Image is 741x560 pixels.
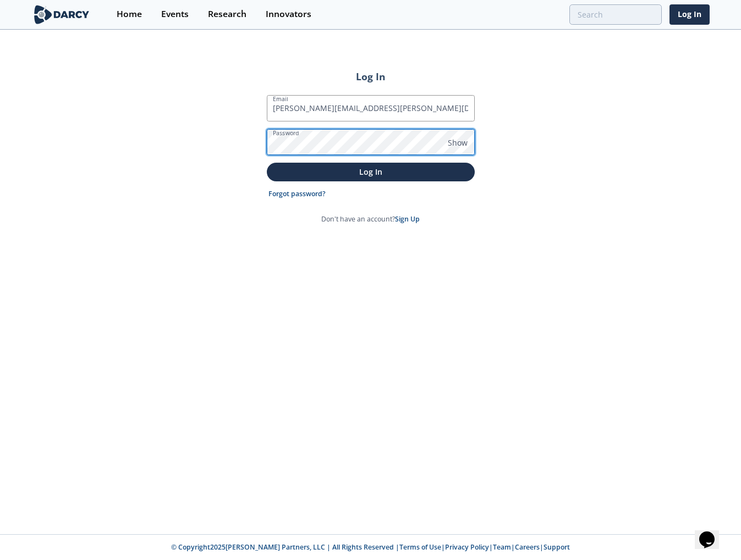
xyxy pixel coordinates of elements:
[448,137,468,148] span: Show
[544,542,570,552] a: Support
[669,4,710,25] a: Log In
[267,69,475,84] h2: Log In
[395,214,420,224] a: Sign Up
[34,542,707,552] p: © Copyright 2025 [PERSON_NAME] Partners, LLC | All Rights Reserved | | | | |
[273,95,288,103] label: Email
[117,10,142,19] div: Home
[399,542,441,552] a: Terms of Use
[493,542,511,552] a: Team
[161,10,189,19] div: Events
[515,542,540,552] a: Careers
[208,10,246,19] div: Research
[695,516,730,549] iframe: chat widget
[266,10,311,19] div: Innovators
[267,163,475,181] button: Log In
[445,542,489,552] a: Privacy Policy
[273,129,299,137] label: Password
[321,214,420,224] p: Don't have an account?
[32,5,92,24] img: logo-wide.svg
[268,189,326,199] a: Forgot password?
[569,4,662,25] input: Advanced Search
[275,166,467,178] p: Log In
